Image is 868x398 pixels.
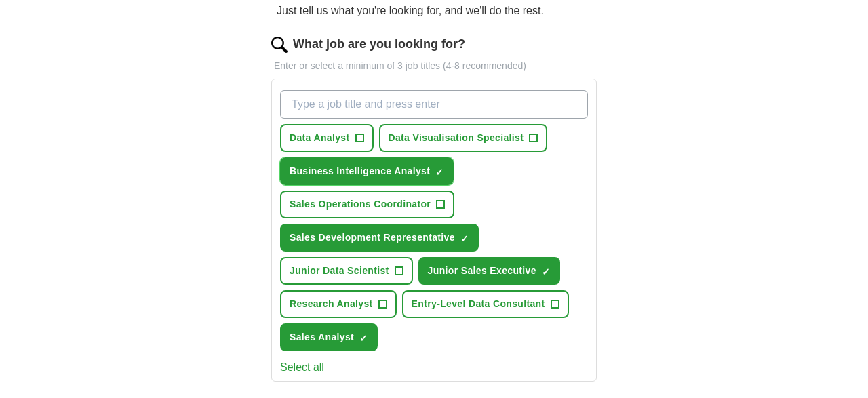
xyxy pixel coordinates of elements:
[290,264,389,278] span: Junior Data Scientist
[389,131,524,145] span: Data Visualisation Specialist
[435,167,443,178] span: ✓
[280,224,479,252] button: Sales Development Representative✓
[290,330,354,344] span: Sales Analyst
[290,197,431,212] span: Sales Operations Coordinator
[542,266,550,277] span: ✓
[280,359,324,376] button: Select all
[290,231,455,245] span: Sales Development Representative
[428,264,536,278] span: Junior Sales Executive
[359,333,368,344] span: ✓
[379,124,548,152] button: Data Visualisation Specialist
[280,157,454,185] button: Business Intelligence Analyst✓
[280,191,454,218] button: Sales Operations Coordinator
[290,297,373,311] span: Research Analyst
[418,257,560,285] button: Junior Sales Executive✓
[280,323,378,351] button: Sales Analyst✓
[280,257,413,285] button: Junior Data Scientist
[271,37,288,53] img: search.png
[271,59,597,73] p: Enter or select a minimum of 3 job titles (4-8 recommended)
[293,35,465,54] label: What job are you looking for?
[290,164,430,178] span: Business Intelligence Analyst
[280,290,397,318] button: Research Analyst
[460,233,469,244] span: ✓
[290,131,350,145] span: Data Analyst
[402,290,569,318] button: Entry-Level Data Consultant
[280,90,588,119] input: Type a job title and press enter
[280,124,374,152] button: Data Analyst
[412,297,545,311] span: Entry-Level Data Consultant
